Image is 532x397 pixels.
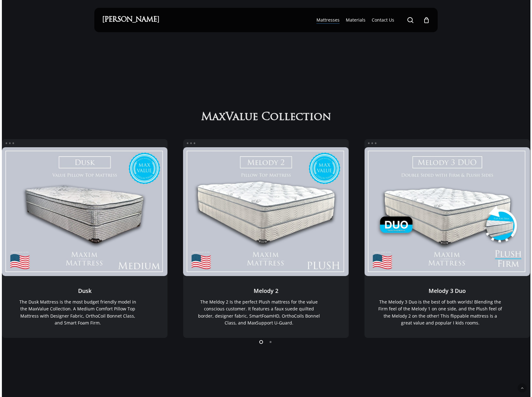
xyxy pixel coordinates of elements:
[346,17,365,23] span: Materials
[316,17,340,23] a: Mattresses
[198,110,334,124] h2: MaxValue Collection
[257,337,266,346] li: Page dot 1
[266,337,276,346] li: Page dot 2
[201,111,258,124] span: MaxValue
[316,17,340,23] span: Mattresses
[518,384,527,393] a: Back to top
[261,111,331,124] span: Collection
[423,17,430,23] a: Cart
[346,17,365,23] a: Materials
[372,17,394,23] a: Contact Us
[102,17,159,23] a: [PERSON_NAME]
[372,17,394,23] span: Contact Us
[313,8,430,32] nav: Main Menu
